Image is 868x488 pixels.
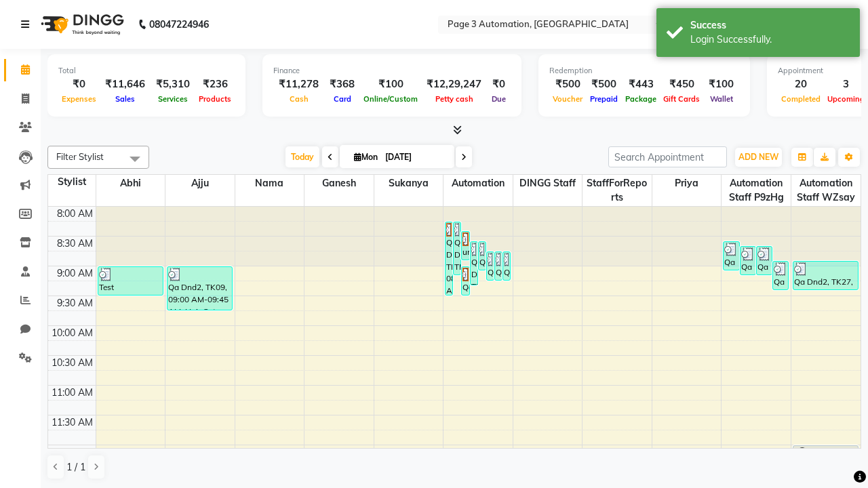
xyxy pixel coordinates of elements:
[622,94,660,104] span: Package
[724,242,738,270] div: Qa Dnd2, TK19, 08:35 AM-09:05 AM, Hair Cut By Expert-Men
[513,175,583,192] span: DINGG Staff
[707,94,736,104] span: Wallet
[381,147,449,167] input: 2025-09-01
[286,94,312,104] span: Cash
[487,252,494,280] div: Qa Dnd2, TK23, 08:45 AM-09:15 AM, Hair Cut By Expert-Men
[503,252,510,280] div: Qa Dnd2, TK25, 08:45 AM-09:15 AM, Hair Cut By Expert-Men
[54,237,96,251] div: 8:30 AM
[273,77,324,92] div: ₹11,278
[583,175,652,206] span: StaffForReports
[56,151,104,162] span: Filter Stylist
[608,146,727,167] input: Search Appointment
[622,77,660,92] div: ₹443
[824,77,868,92] div: 3
[462,267,469,295] div: Qa Dnd2, TK29, 09:00 AM-09:30 AM, Hair cut Below 12 years (Boy)
[49,386,96,400] div: 11:00 AM
[112,94,138,104] span: Sales
[48,175,96,189] div: Stylist
[791,175,861,206] span: Automation Staff wZsay
[151,77,195,92] div: ₹5,310
[351,152,381,162] span: Mon
[824,94,868,104] span: Upcoming
[235,175,304,192] span: Nama
[443,175,513,192] span: Automation
[195,94,235,104] span: Products
[195,77,235,92] div: ₹236
[454,222,460,274] div: Qa Dnd2, TK22, 08:15 AM-09:10 AM, Special Hair Wash- Men
[374,175,443,192] span: Sukanya
[35,5,127,43] img: logo
[149,5,209,43] b: 08047224946
[285,146,319,167] span: Today
[487,77,511,92] div: ₹0
[495,252,502,280] div: Qa Dnd2, TK24, 08:45 AM-09:15 AM, Hair Cut By Expert-Men
[462,232,469,260] div: undefined, TK16, 08:25 AM-08:55 AM, Hair cut Below 12 years (Boy)
[586,77,622,92] div: ₹500
[54,296,96,310] div: 9:30 AM
[98,267,163,295] div: Test DoNotDelete, TK11, 09:00 AM-09:30 AM, Hair Cut By Expert-Men
[273,65,511,77] div: Finance
[446,222,452,295] div: Qa Dnd2, TK17, 08:15 AM-09:30 AM, Hair Cut By Expert-Men,Hair Cut-Men
[488,94,509,104] span: Due
[690,18,850,33] div: Success
[690,33,850,47] div: Login Successfully.
[54,207,96,221] div: 8:00 AM
[165,175,235,192] span: Ajju
[735,148,782,167] button: ADD NEW
[479,242,486,270] div: Qa Dnd2, TK18, 08:35 AM-09:05 AM, Hair cut Below 12 years (Boy)
[703,77,739,92] div: ₹100
[549,94,586,104] span: Voucher
[49,326,96,340] div: 10:00 AM
[549,65,739,77] div: Redemption
[49,415,96,430] div: 11:30 AM
[304,175,374,192] span: Ganesh
[660,77,703,92] div: ₹450
[360,94,421,104] span: Online/Custom
[155,94,191,104] span: Services
[738,152,778,162] span: ADD NEW
[587,94,621,104] span: Prepaid
[793,262,859,289] div: Qa Dnd2, TK27, 08:55 AM-09:25 AM, Hair cut Below 12 years (Boy)
[96,175,165,192] span: Abhi
[741,247,755,274] div: Qa Dnd2, TK20, 08:40 AM-09:10 AM, Hair Cut By Expert-Men
[722,175,791,206] span: Automation Staff p9zHg
[58,65,235,77] div: Total
[66,460,85,474] span: 1 / 1
[778,94,824,104] span: Completed
[773,262,788,289] div: Qa Dnd2, TK28, 08:55 AM-09:25 AM, Hair cut Below 12 years (Boy)
[49,356,96,370] div: 10:30 AM
[549,77,586,92] div: ₹500
[652,175,722,192] span: Priya
[330,94,355,104] span: Card
[757,247,772,274] div: Qa Dnd2, TK21, 08:40 AM-09:10 AM, Hair cut Below 12 years (Boy)
[167,267,232,310] div: Qa Dnd2, TK09, 09:00 AM-09:45 AM, Hair Cut-Men
[58,94,100,104] span: Expenses
[660,94,703,104] span: Gift Cards
[432,94,477,104] span: Petty cash
[54,266,96,281] div: 9:00 AM
[50,445,96,460] div: 12:00 PM
[360,77,421,92] div: ₹100
[100,77,151,92] div: ₹11,646
[421,77,487,92] div: ₹12,29,247
[324,77,360,92] div: ₹368
[471,242,477,285] div: Qa Dnd2, TK26, 08:35 AM-09:20 AM, Hair Cut-Men
[58,77,100,92] div: ₹0
[778,77,824,92] div: 20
